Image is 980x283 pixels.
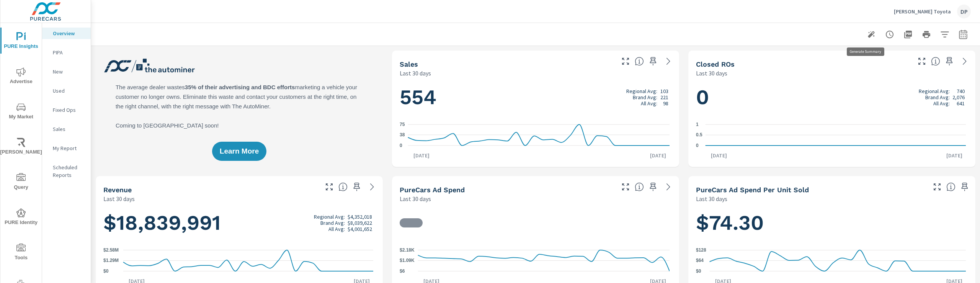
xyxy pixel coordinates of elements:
[619,181,632,193] button: Make Fullscreen
[3,244,39,262] span: Tools
[957,100,965,106] p: 641
[952,94,965,100] p: 2,076
[320,220,345,226] p: Brand Avg:
[957,88,965,94] p: 740
[696,60,735,68] h5: Closed ROs
[633,94,657,100] p: Brand Avg:
[919,27,934,42] button: Print Report
[696,194,727,203] p: Last 30 days
[3,138,39,157] span: [PERSON_NAME]
[662,55,675,67] a: See more details in report
[635,182,644,191] span: Total cost of media for all PureCars channels for the selected dealership group over the selected...
[220,148,259,155] span: Learn More
[696,210,968,236] h1: $74.30
[946,182,955,191] span: Average cost of advertising per each vehicle sold at the dealer over the selected date range. The...
[53,49,85,56] p: PIPA
[42,85,91,97] div: Used
[941,152,968,159] p: [DATE]
[42,66,91,77] div: New
[212,142,266,161] button: Learn More
[53,164,85,179] p: Scheduled Reports
[3,67,39,86] span: Advertise
[328,226,345,232] p: All Avg:
[916,55,928,67] button: Make Fullscreen
[103,186,132,194] h5: Revenue
[645,152,671,159] p: [DATE]
[660,88,668,94] p: 103
[3,103,39,121] span: My Market
[53,29,85,37] p: Overview
[53,144,85,152] p: My Report
[348,214,372,220] p: $4,352,018
[931,181,943,193] button: Make Fullscreen
[42,123,91,135] div: Sales
[400,143,402,148] text: 0
[103,268,109,274] text: $0
[662,181,675,193] a: See more details in report
[900,27,916,42] button: "Export Report to PDF"
[53,125,85,133] p: Sales
[351,181,363,193] span: Save this to your personalized report
[53,87,85,95] p: Used
[53,106,85,114] p: Fixed Ops
[314,214,345,220] p: Regional Avg:
[696,258,704,263] text: $64
[366,181,378,193] a: See more details in report
[103,210,375,236] h1: $18,839,991
[400,194,431,203] p: Last 30 days
[663,100,668,106] p: 98
[696,186,809,194] h5: PureCars Ad Spend Per Unit Sold
[400,69,431,78] p: Last 30 days
[42,162,91,181] div: Scheduled Reports
[635,57,644,66] span: Number of vehicles sold by the dealership over the selected date range. [Source: This data is sou...
[943,55,955,67] span: Save this to your personalized report
[937,27,952,42] button: Apply Filters
[400,247,415,253] text: $2.18K
[3,173,39,192] span: Query
[42,142,91,154] div: My Report
[626,88,657,94] p: Regional Avg:
[103,258,119,263] text: $1.29M
[3,32,39,51] span: PURE Insights
[696,122,699,127] text: 1
[400,60,418,68] h5: Sales
[933,100,950,106] p: All Avg:
[42,28,91,39] div: Overview
[931,57,940,66] span: Number of Repair Orders Closed by the selected dealership group over the selected time range. [So...
[348,220,372,226] p: $8,039,622
[641,100,657,106] p: All Avg:
[696,143,699,148] text: 0
[400,186,465,194] h5: PureCars Ad Spend
[400,268,405,274] text: $6
[42,47,91,58] div: PIPA
[955,27,971,42] button: Select Date Range
[925,94,950,100] p: Brand Avg:
[696,247,706,253] text: $128
[959,181,971,193] span: Save this to your personalized report
[696,69,727,78] p: Last 30 days
[647,181,659,193] span: Save this to your personalized report
[696,268,701,274] text: $0
[338,182,348,191] span: Total sales revenue over the selected date range. [Source: This data is sourced from the dealer’s...
[696,133,702,138] text: 0.5
[957,5,971,18] div: DP
[408,152,435,159] p: [DATE]
[400,132,405,137] text: 38
[53,68,85,75] p: New
[400,84,671,110] h1: 554
[647,55,659,67] span: Save this to your personalized report
[959,55,971,67] a: See more details in report
[42,104,91,116] div: Fixed Ops
[619,55,632,67] button: Make Fullscreen
[400,258,415,263] text: $1.09K
[660,94,668,100] p: 221
[103,247,119,253] text: $2.58M
[323,181,335,193] button: Make Fullscreen
[894,8,951,15] p: [PERSON_NAME] Toyota
[3,208,39,227] span: PURE Identity
[706,152,732,159] p: [DATE]
[348,226,372,232] p: $4,001,652
[103,194,135,203] p: Last 30 days
[400,122,405,127] text: 75
[919,88,950,94] p: Regional Avg:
